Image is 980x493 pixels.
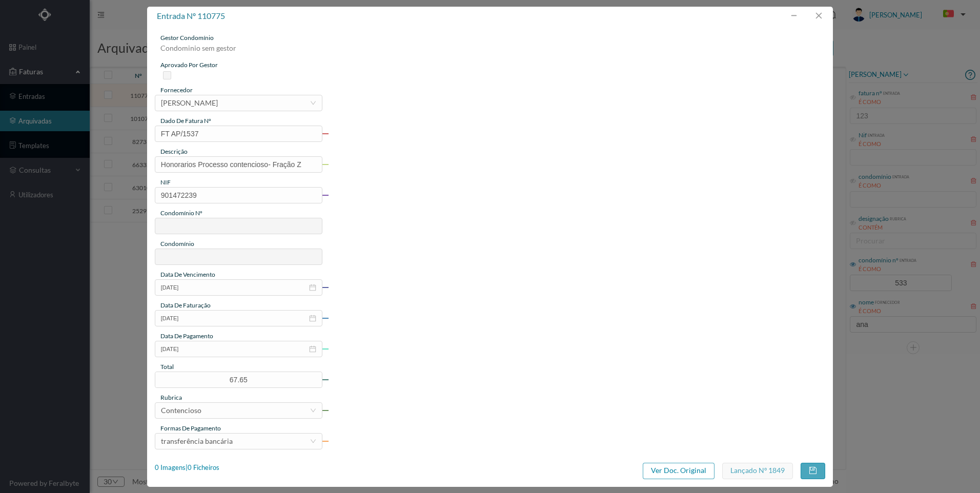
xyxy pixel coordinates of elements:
button: Ver Doc. Original [643,463,714,479]
div: transferência bancária [161,434,233,449]
span: rubrica [160,394,182,401]
span: data de pagamento [160,332,213,340]
i: icon: calendar [309,345,316,353]
span: dado de fatura nº [160,117,211,125]
span: NIF [160,178,171,186]
i: icon: down [310,438,316,444]
span: Formas de Pagamento [160,424,221,432]
i: icon: down [310,407,316,414]
span: entrada nº 110775 [157,11,225,20]
span: fornecedor [160,86,193,94]
i: icon: calendar [309,284,316,291]
i: icon: calendar [309,315,316,322]
span: condomínio nº [160,209,202,217]
span: descrição [160,148,188,155]
span: aprovado por gestor [160,61,218,69]
span: data de vencimento [160,271,215,278]
div: Condominio sem gestor [155,43,322,60]
span: total [160,363,174,371]
span: condomínio [160,240,194,248]
span: data de faturação [160,301,211,309]
span: gestor condomínio [160,34,214,42]
i: icon: down [310,100,316,106]
div: ANA CRISTINA PONTE [161,95,218,111]
button: Lançado nº 1849 [722,463,793,479]
div: Contencioso [161,403,201,418]
div: 0 Imagens | 0 Ficheiros [155,463,219,473]
button: PT [935,6,970,23]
